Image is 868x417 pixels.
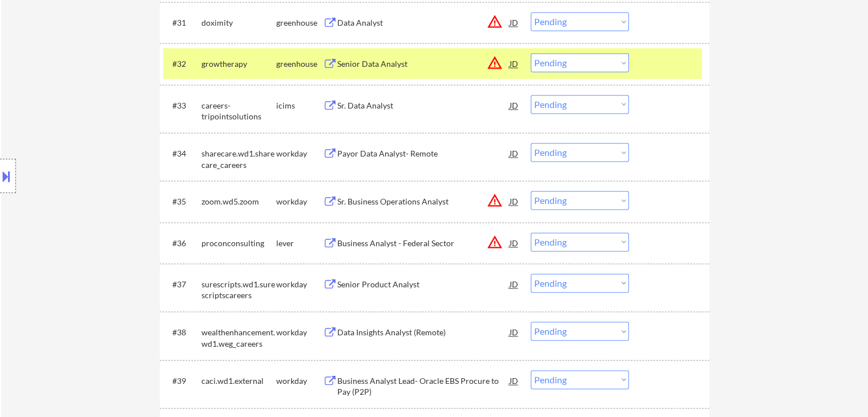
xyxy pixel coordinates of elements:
div: Payor Data Analyst- Remote [337,148,510,159]
div: JD [508,322,520,342]
div: #37 [172,279,192,290]
div: workday [276,375,323,387]
div: caci.wd1.external [201,375,276,387]
div: greenhouse [276,17,323,29]
div: JD [508,232,520,253]
div: greenhouse [276,58,323,70]
div: JD [508,370,520,391]
div: doximity [201,17,276,29]
button: warning_amber [487,55,503,71]
div: JD [508,95,520,115]
button: warning_amber [487,193,503,209]
div: workday [276,148,323,159]
div: wealthenhancement.wd1.weg_careers [201,327,276,349]
div: sharecare.wd1.sharecare_careers [201,148,276,170]
div: #32 [172,58,192,70]
div: growtherapy [201,58,276,70]
div: JD [508,274,520,294]
div: workday [276,279,323,290]
div: workday [276,196,323,207]
div: JD [508,12,520,33]
button: warning_amber [487,234,503,250]
div: #31 [172,17,192,29]
div: icims [276,100,323,111]
div: Business Analyst Lead- Oracle EBS Procure to Pay (P2P) [337,375,510,398]
div: surescripts.wd1.surescriptscareers [201,279,276,301]
div: workday [276,327,323,338]
div: zoom.wd5.zoom [201,196,276,207]
div: Data Analyst [337,17,510,29]
div: lever [276,238,323,249]
div: Sr. Business Operations Analyst [337,196,510,207]
div: JD [508,53,520,74]
div: Business Analyst - Federal Sector [337,238,510,249]
div: JD [508,191,520,211]
div: Senior Data Analyst [337,58,510,70]
div: JD [508,143,520,163]
div: Senior Product Analyst [337,279,510,290]
div: Sr. Data Analyst [337,100,510,111]
button: warning_amber [487,14,503,30]
div: Data Insights Analyst (Remote) [337,327,510,338]
div: careers-tripointsolutions [201,100,276,122]
div: #38 [172,327,192,338]
div: proconconsulting [201,238,276,249]
div: #39 [172,375,192,387]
